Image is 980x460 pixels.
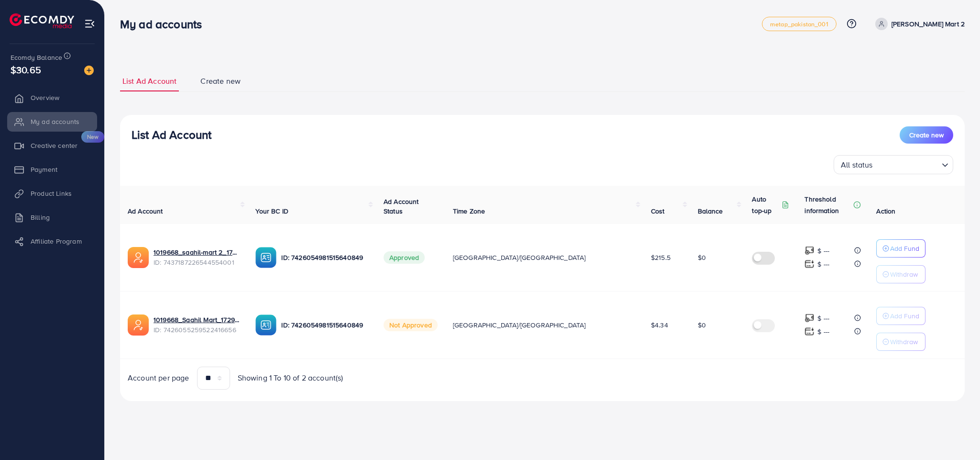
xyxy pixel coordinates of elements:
span: Not Approved [384,319,438,331]
p: Add Fund [890,310,919,322]
span: Approved [384,251,425,264]
p: $ --- [817,258,829,270]
span: [GEOGRAPHIC_DATA]/[GEOGRAPHIC_DATA] [453,253,586,262]
input: Search for option [876,156,938,172]
span: All status [839,158,875,172]
p: Threshold information [804,193,851,216]
span: Create new [909,130,944,140]
img: ic-ba-acc.ded83a64.svg [255,247,276,268]
span: Create new [200,76,241,87]
button: Add Fund [876,307,925,325]
a: [PERSON_NAME] Mart 2 [871,18,965,30]
img: ic-ba-acc.ded83a64.svg [255,314,276,336]
span: List Ad Account [122,76,176,87]
span: Ad Account Status [384,197,419,216]
span: $215.5 [651,253,671,262]
p: Auto top-up [752,193,780,216]
span: $4.34 [651,320,668,330]
a: metap_pakistan_001 [762,17,837,31]
span: Time Zone [453,206,485,216]
button: Withdraw [876,265,925,283]
span: $30.65 [11,63,41,77]
h3: List Ad Account [132,128,211,142]
img: image [84,66,94,75]
span: $0 [698,320,706,330]
p: $ --- [817,326,829,337]
img: top-up amount [804,313,815,323]
img: top-up amount [804,259,815,269]
span: $0 [698,253,706,262]
p: ID: 7426054981515640849 [281,319,368,331]
span: ID: 7437187226544554001 [154,258,240,267]
div: <span class='underline'>1019668_Saahil Mart_1729013237313</span></br>7426055259522416656 [154,315,240,335]
span: [GEOGRAPHIC_DATA]/[GEOGRAPHIC_DATA] [453,320,586,330]
a: 1019668_saahil-mart 2_1731605098901 [154,247,240,257]
span: Ad Account [128,206,163,216]
div: Search for option [834,155,953,174]
img: menu [84,18,95,29]
div: <span class='underline'>1019668_saahil-mart 2_1731605098901</span></br>7437187226544554001 [154,247,240,267]
h3: My ad accounts [120,17,209,31]
img: ic-ads-acc.e4c84228.svg [128,247,149,268]
span: Ecomdy Balance [11,53,62,62]
span: Your BC ID [255,206,288,216]
span: Cost [651,206,665,216]
a: 1019668_Saahil Mart_1729013237313 [154,315,240,325]
span: Account per page [128,372,189,383]
p: $ --- [817,245,829,257]
p: [PERSON_NAME] Mart 2 [892,18,965,30]
img: logo [10,13,74,28]
p: Withdraw [890,269,918,280]
span: Balance [698,206,723,216]
button: Create new [900,126,953,144]
p: Withdraw [890,336,918,348]
button: Add Fund [876,239,925,258]
span: metap_pakistan_001 [770,21,828,27]
p: ID: 7426054981515640849 [281,252,368,263]
p: Add Fund [890,243,919,254]
span: Action [876,206,895,216]
p: $ --- [817,313,829,324]
img: top-up amount [804,326,815,337]
span: ID: 7426055259522416656 [154,325,240,335]
button: Withdraw [876,333,925,351]
span: Showing 1 To 10 of 2 account(s) [238,372,343,383]
img: ic-ads-acc.e4c84228.svg [128,314,149,336]
img: top-up amount [804,246,815,256]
